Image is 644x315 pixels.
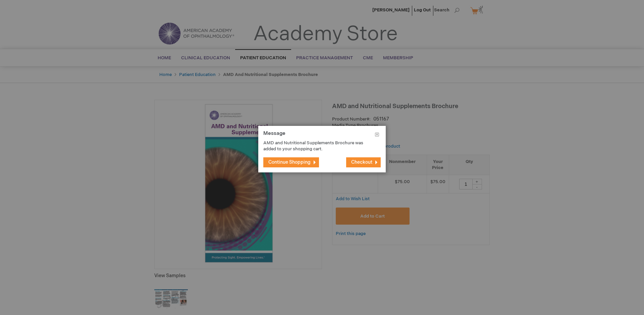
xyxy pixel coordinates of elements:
[263,140,371,152] p: AMD and Nutritional Supplements Brochure was added to your shopping cart.
[263,157,319,167] button: Continue Shopping
[268,159,311,165] span: Continue Shopping
[346,157,381,167] button: Checkout
[351,159,372,165] span: Checkout
[263,131,381,140] h1: Message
